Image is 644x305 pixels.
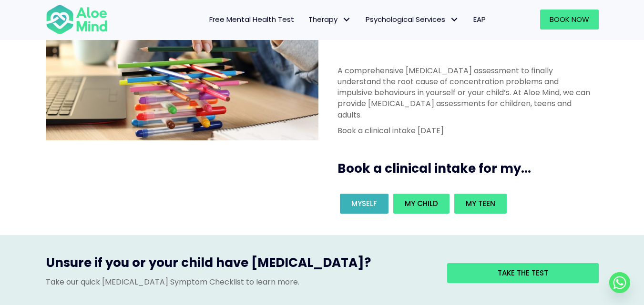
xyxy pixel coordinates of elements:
a: My child [393,194,450,214]
h3: Unsure if you or your child have [MEDICAL_DATA]? [46,254,433,276]
a: Myself [340,194,388,214]
span: Myself [351,198,377,208]
p: Book a clinical intake [DATE] [337,125,593,136]
span: My teen [466,198,495,208]
span: Take the test [498,268,548,278]
p: Take our quick [MEDICAL_DATA] Symptom Checklist to learn more. [46,276,433,287]
a: Take the test [447,263,599,283]
span: Book Now [550,14,589,24]
span: Free Mental Health Test [209,14,294,24]
span: Psychological Services [366,14,459,24]
span: EAP [473,14,486,24]
span: My child [405,198,438,208]
span: Therapy: submenu [340,13,354,27]
a: My teen [454,194,507,214]
div: Book an intake for my... [337,191,593,216]
p: A comprehensive [MEDICAL_DATA] assessment to finally understand the root cause of concentration p... [337,65,593,120]
a: EAP [466,10,493,30]
nav: Menu [120,10,493,30]
span: Therapy [308,14,351,24]
a: Whatsapp [609,272,630,293]
a: Psychological ServicesPsychological Services: submenu [358,10,466,30]
a: Free Mental Health Test [202,10,301,30]
img: Aloe mind Logo [46,4,108,35]
a: Book Now [540,10,599,30]
a: TherapyTherapy: submenu [301,10,358,30]
h3: Book a clinical intake for my... [337,160,603,177]
span: Psychological Services: submenu [448,13,461,27]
